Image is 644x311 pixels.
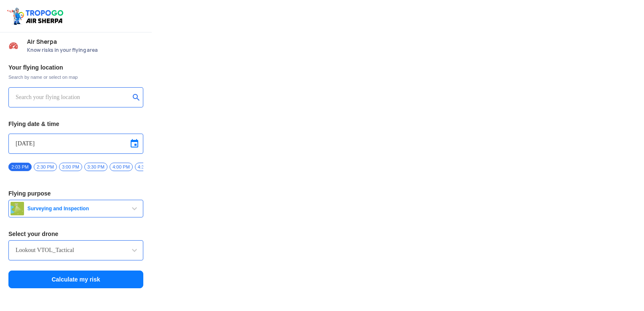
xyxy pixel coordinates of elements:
input: Search by name or Brand [16,245,136,255]
span: 4:00 PM [110,163,133,171]
span: Air Sherpa [27,38,143,45]
h3: Select your drone [8,231,143,237]
input: Search your flying location [16,92,130,102]
span: Surveying and Inspection [24,205,129,212]
span: 2:03 PM [8,163,32,171]
h3: Your flying location [8,64,143,70]
h3: Flying date & time [8,121,143,127]
span: 3:30 PM [84,163,107,171]
span: 2:30 PM [34,163,57,171]
span: 3:00 PM [59,163,82,171]
span: Search by name or select on map [8,74,143,80]
h3: Flying purpose [8,190,143,196]
img: ic_tgdronemaps.svg [6,6,66,26]
img: survey.png [11,202,24,215]
span: Know risks in your flying area [27,47,143,54]
button: Surveying and Inspection [8,200,143,217]
input: Select Date [16,139,136,149]
button: Calculate my risk [8,271,143,288]
span: 4:30 PM [135,163,158,171]
img: Risk Scores [8,40,19,51]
